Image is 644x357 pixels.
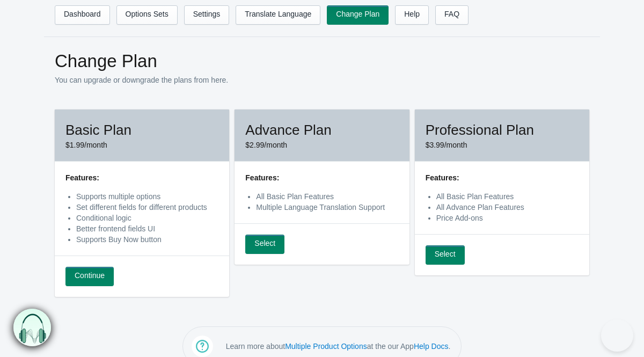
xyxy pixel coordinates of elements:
[76,191,218,202] li: Supports multiple options
[395,5,429,25] a: Help
[55,5,110,25] a: Dashboard
[226,341,451,352] p: Learn more about at the our App .
[414,342,449,351] a: Help Docs
[256,202,398,213] li: Multiple Language Translation Support
[184,5,230,25] a: Settings
[285,342,367,351] a: Multiple Product Options
[65,267,114,286] a: Continue
[426,120,579,140] h2: Professional Plan
[245,141,287,149] span: $2.99/month
[76,213,218,223] li: Conditional logic
[601,319,633,352] iframe: Toggle Customer Support
[65,173,99,182] strong: Features:
[65,141,107,149] span: $1.99/month
[436,202,579,213] li: All Advance Plan Features
[245,120,398,140] h2: Advance Plan
[116,5,178,25] a: Options Sets
[436,191,579,202] li: All Basic Plan Features
[436,213,579,223] li: Price Add-ons
[256,191,398,202] li: All Basic Plan Features
[426,141,467,149] span: $3.99/month
[245,235,284,254] a: Select
[13,309,51,346] img: bxm.png
[426,173,459,182] strong: Features:
[327,5,389,25] a: Change Plan
[55,75,589,85] p: You can upgrade or downgrade the plans from here.
[435,5,469,25] a: FAQ
[245,173,279,182] strong: Features:
[236,5,320,25] a: Translate Language
[76,202,218,213] li: Set different fields for different products
[55,50,589,72] h1: Change Plan
[65,120,218,140] h2: Basic Plan
[76,223,218,234] li: Better frontend fields UI
[426,245,465,265] a: Select
[76,234,218,245] li: Supports Buy Now button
